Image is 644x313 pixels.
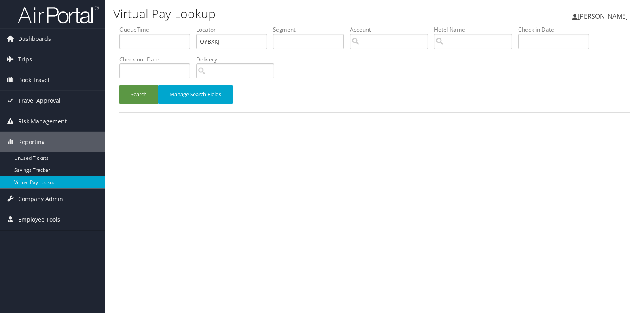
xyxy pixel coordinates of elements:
label: Segment [273,25,350,34]
label: Check-in Date [518,25,595,34]
span: Dashboards [18,29,51,49]
label: Account [350,25,434,34]
label: QueueTime [119,25,196,34]
span: [PERSON_NAME] [578,12,628,21]
h1: Virtual Pay Lookup [113,5,462,22]
label: Locator [196,25,273,34]
span: Company Admin [18,189,63,209]
span: Employee Tools [18,209,60,230]
span: Travel Approval [18,91,61,111]
button: Manage Search Fields [158,85,233,104]
label: Check-out Date [119,55,196,63]
label: Delivery [196,55,280,63]
span: Trips [18,49,32,70]
label: Hotel Name [434,25,518,34]
span: Reporting [18,132,45,152]
span: Risk Management [18,111,67,131]
span: Book Travel [18,70,49,90]
button: Search [119,85,158,104]
img: airportal-logo.png [18,5,99,24]
a: [PERSON_NAME] [572,4,636,28]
